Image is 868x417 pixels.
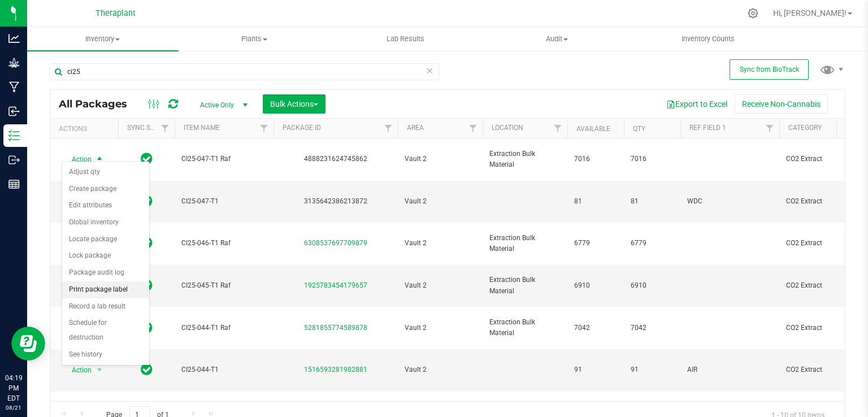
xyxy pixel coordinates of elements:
[492,124,523,132] a: Location
[181,364,267,375] span: CI25-044-T1
[631,323,674,333] span: 7042
[270,99,318,108] span: Bulk Actions
[304,239,367,247] a: 6308537697709879
[379,119,398,138] a: Filter
[574,323,617,333] span: 7042
[283,124,321,132] a: Package ID
[574,154,617,164] span: 7016
[62,247,149,264] li: Lock package
[788,124,822,132] a: Category
[62,164,149,181] li: Adjust qty
[255,119,274,138] a: Filter
[405,154,476,164] span: Vault 2
[8,33,20,44] inline-svg: Analytics
[62,362,92,378] span: Action
[407,124,424,132] a: Area
[96,8,136,18] span: Theraplant
[181,323,267,333] span: CI25-044-T1 Raf
[666,34,750,44] span: Inventory Counts
[27,27,179,51] a: Inventory
[489,149,561,170] span: Extraction Bulk Material
[574,238,617,249] span: 6779
[62,151,92,167] span: Action
[464,119,483,138] a: Filter
[761,119,779,138] a: Filter
[184,124,220,132] a: Item Name
[730,59,809,80] button: Sync from BioTrack
[481,34,632,44] span: Audit
[631,364,674,375] span: 91
[489,233,561,254] span: Extraction Bulk Material
[489,275,561,296] span: Extraction Bulk Material
[62,315,149,346] li: Schedule for destruction
[62,298,149,315] li: Record a lab result
[8,81,20,93] inline-svg: Manufacturing
[304,281,367,289] a: 1925783454179657
[773,8,847,18] span: Hi, [PERSON_NAME]!
[93,151,107,167] span: select
[181,154,267,164] span: CI25-047-T1 Raf
[330,27,481,51] a: Lab Results
[746,8,760,19] div: Manage settings
[576,125,610,133] a: Available
[405,364,476,375] span: Vault 2
[405,238,476,249] span: Vault 2
[631,238,674,249] span: 6779
[62,346,149,363] li: See history
[549,119,567,138] a: Filter
[631,154,674,164] span: 7016
[5,403,22,412] p: 08/21
[631,196,674,207] span: 81
[740,66,799,73] span: Sync from BioTrack
[59,98,138,110] span: All Packages
[179,34,329,44] span: Plants
[405,323,476,333] span: Vault 2
[687,364,772,375] span: AIR
[141,151,153,167] span: In Sync
[62,197,149,214] li: Edit attributes
[8,130,20,141] inline-svg: Inventory
[8,57,20,68] inline-svg: Grow
[181,280,267,291] span: CI25-045-T1 Raf
[59,125,114,133] div: Actions
[633,125,645,133] a: Qty
[272,154,400,164] div: 4888231624745862
[62,181,149,198] li: Create package
[27,34,179,44] span: Inventory
[304,324,367,332] a: 5281855774589878
[181,238,267,249] span: CI25-046-T1 Raf
[405,196,476,207] span: Vault 2
[272,196,400,207] div: 3135642386213872
[574,364,617,375] span: 91
[5,373,22,403] p: 04:19 PM EDT
[156,119,175,138] a: Filter
[489,317,561,338] span: Extraction Bulk Material
[426,63,433,78] span: Clear
[263,94,325,114] button: Bulk Actions
[632,27,784,51] a: Inventory Counts
[62,264,149,281] li: Package audit log
[50,63,439,80] input: Search Package ID, Item Name, SKU, Lot or Part Number...
[181,196,267,207] span: CI25-047-T1
[62,231,149,248] li: Locate package
[8,106,20,117] inline-svg: Inbound
[687,196,772,207] span: WDC
[574,196,617,207] span: 81
[127,124,171,132] a: Sync Status
[481,27,632,51] a: Audit
[179,27,330,51] a: Plants
[405,280,476,291] span: Vault 2
[141,362,153,377] span: In Sync
[62,281,149,298] li: Print package label
[304,366,367,373] a: 1516593281982881
[62,214,149,231] li: Global inventory
[631,280,674,291] span: 6910
[8,179,20,190] inline-svg: Reports
[689,124,726,132] a: Ref Field 1
[11,327,45,360] iframe: Resource center
[659,94,735,114] button: Export to Excel
[8,154,20,166] inline-svg: Outbound
[93,362,107,378] span: select
[371,34,440,44] span: Lab Results
[574,280,617,291] span: 6910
